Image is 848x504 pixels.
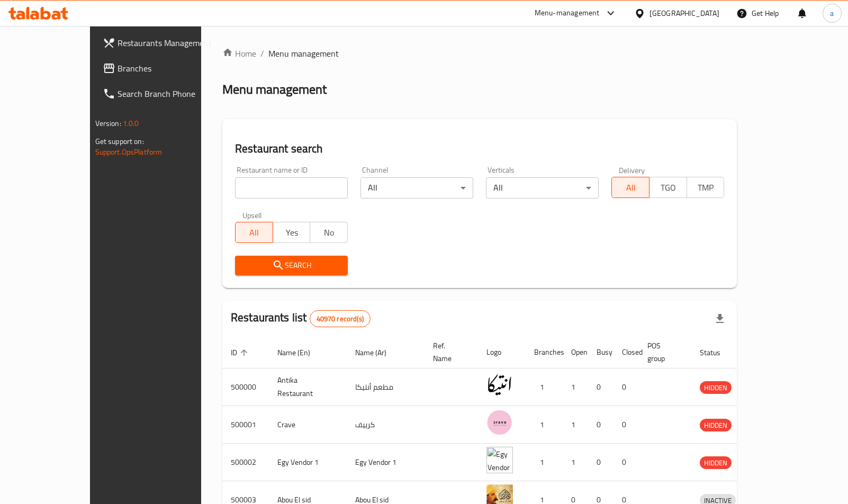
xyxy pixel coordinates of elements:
[269,406,347,444] td: Crave
[588,368,614,406] td: 0
[360,177,473,199] div: All
[700,457,732,469] span: HIDDEN
[433,339,465,365] span: Ref. Name
[614,368,639,406] td: 0
[242,211,262,219] label: Upsell
[647,339,679,365] span: POS group
[535,7,600,20] div: Menu-management
[691,180,720,195] span: TMP
[231,310,371,327] h2: Restaurants list
[268,47,339,60] span: Menu management
[118,37,223,49] span: Restaurants Management
[563,444,588,481] td: 1
[222,81,327,98] h2: Menu management
[614,406,639,444] td: 0
[277,346,324,359] span: Name (En)
[619,166,645,174] label: Delivery
[222,368,269,406] td: 500000
[123,116,139,130] span: 1.0.0
[347,368,425,406] td: مطعم أنتيكا
[486,409,513,436] img: Crave
[310,222,348,243] button: No
[235,256,348,275] button: Search
[588,336,614,368] th: Busy
[563,368,588,406] td: 1
[243,259,339,272] span: Search
[94,56,232,81] a: Branches
[707,306,733,331] div: Export file
[486,177,599,199] div: All
[830,7,834,19] span: a
[687,177,725,198] button: TMP
[700,382,732,394] span: HIDDEN
[649,177,687,198] button: TGO
[118,87,223,100] span: Search Branch Phone
[95,134,144,148] span: Get support on:
[614,336,639,368] th: Closed
[700,346,734,359] span: Status
[314,225,344,240] span: No
[222,444,269,481] td: 500002
[654,180,683,195] span: TGO
[95,116,121,130] span: Version:
[614,444,639,481] td: 0
[588,406,614,444] td: 0
[222,47,256,60] a: Home
[94,30,232,56] a: Restaurants Management
[94,81,232,106] a: Search Branch Phone
[235,222,273,243] button: All
[310,310,371,327] div: Total records count
[526,336,563,368] th: Branches
[277,225,306,240] span: Yes
[700,419,732,431] div: HIDDEN
[269,444,347,481] td: Egy Vendor 1
[611,177,649,198] button: All
[231,346,251,359] span: ID
[95,145,163,159] a: Support.OpsPlatform
[222,47,737,60] nav: breadcrumb
[273,222,311,243] button: Yes
[526,444,563,481] td: 1
[347,406,425,444] td: كرييف
[235,141,724,157] h2: Restaurant search
[355,346,400,359] span: Name (Ar)
[486,372,513,398] img: Antika Restaurant
[563,336,588,368] th: Open
[616,180,645,195] span: All
[700,419,732,431] span: HIDDEN
[222,406,269,444] td: 500001
[235,177,348,199] input: Search for restaurant name or ID..
[478,336,526,368] th: Logo
[526,406,563,444] td: 1
[526,368,563,406] td: 1
[486,447,513,473] img: Egy Vendor 1
[649,7,719,19] div: [GEOGRAPHIC_DATA]
[269,368,347,406] td: Antika Restaurant
[240,225,269,240] span: All
[700,456,732,469] div: HIDDEN
[563,406,588,444] td: 1
[260,47,264,60] li: /
[310,314,370,324] span: 40970 record(s)
[588,444,614,481] td: 0
[347,444,425,481] td: Egy Vendor 1
[118,62,223,75] span: Branches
